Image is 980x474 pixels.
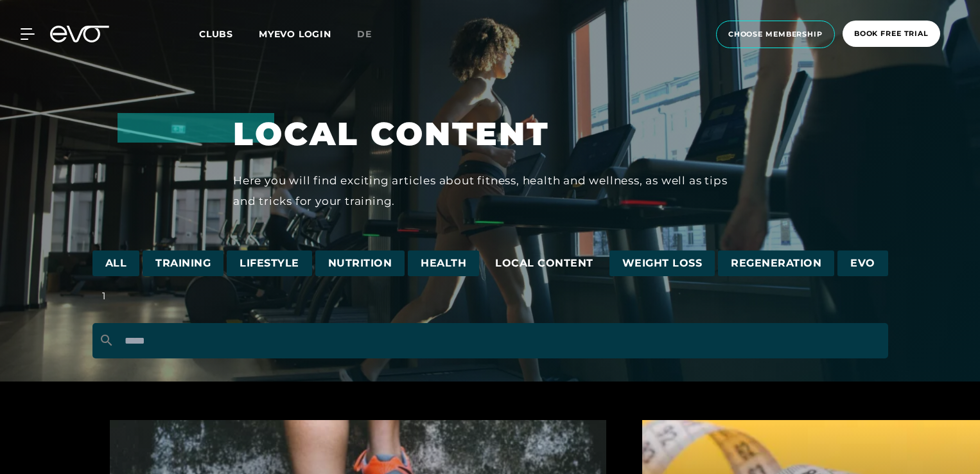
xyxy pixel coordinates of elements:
span: Clubs [199,28,233,40]
a: Nutrition [315,250,405,277]
a: All [92,250,140,277]
div: Here you will find exciting articles about fitness, health and wellness, as well as tips and tric... [233,170,747,212]
a: book free trial [839,21,944,48]
a: choose membership [712,21,839,48]
a: Health [408,250,479,277]
a: EVO [837,250,888,277]
a: MYEVO LOGIN [259,28,331,40]
a: Local Content [233,114,550,154]
a: Clubs [199,28,259,40]
a: 1 [92,289,115,304]
a: Weight loss [609,250,715,277]
a: de [357,27,387,42]
span: choose membership [728,29,823,40]
a: Lifestyle [227,250,312,277]
span: 1 [92,283,115,308]
a: Regeneration [718,250,834,277]
a: Local Content [482,250,606,277]
span: de [357,28,372,40]
a: Training [143,250,223,277]
span: book free trial [854,28,929,39]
